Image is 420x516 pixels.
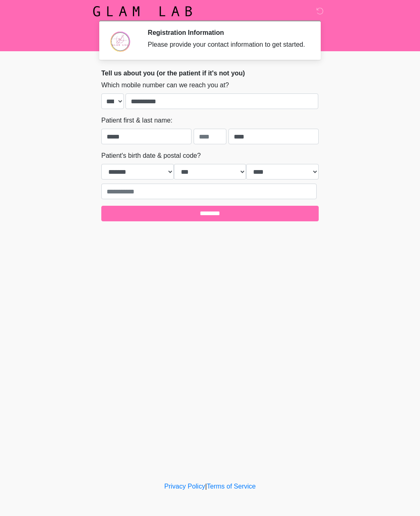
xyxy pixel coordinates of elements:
[101,80,229,90] label: Which mobile number can we reach you at?
[107,29,132,53] img: Agent Avatar
[205,483,207,490] a: |
[207,483,256,490] a: Terms of Service
[101,151,201,161] label: Patient's birth date & postal code?
[101,116,172,125] label: Patient first & last name:
[148,29,306,36] h2: Registration Information
[164,483,205,490] a: Privacy Policy
[148,40,306,50] div: Please provide your contact information to get started.
[101,69,319,77] h2: Tell us about you (or the patient if it's not you)
[93,6,192,16] img: Glam Lab Logo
